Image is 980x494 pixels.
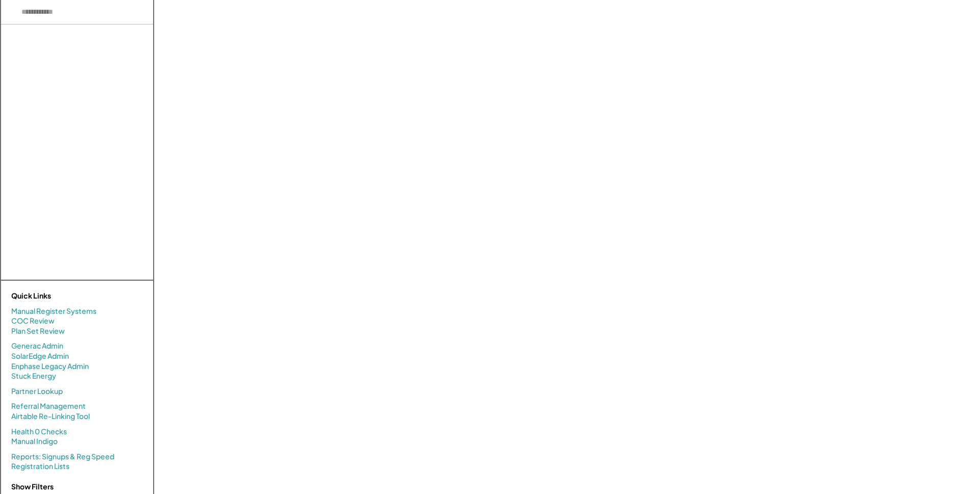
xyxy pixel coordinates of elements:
[11,341,63,351] a: Generac Admin
[11,386,63,397] a: Partner Lookup
[11,461,69,472] a: Registration Lists
[11,411,90,422] a: Airtable Re-Linking Tool
[11,351,69,361] a: SolarEdge Admin
[11,326,65,336] a: Plan Set Review
[11,436,58,447] a: Manual Indigo
[11,316,55,326] a: COC Review
[11,361,89,372] a: Enphase Legacy Admin
[11,427,67,437] a: Health 0 Checks
[11,482,54,491] strong: Show Filters
[11,371,56,381] a: Stuck Energy
[11,291,113,301] div: Quick Links
[11,401,86,411] a: Referral Management
[11,306,96,316] a: Manual Register Systems
[11,452,114,462] a: Reports: Signups & Reg Speed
